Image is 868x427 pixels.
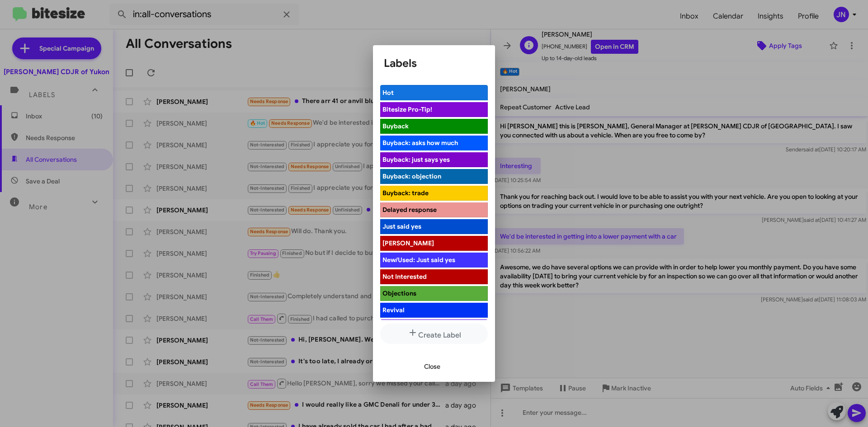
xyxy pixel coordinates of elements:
[382,89,394,97] span: Hot
[424,358,440,375] span: Close
[382,256,455,264] span: New/Used: Just said yes
[382,222,421,230] span: Just said yes
[417,358,448,375] button: Close
[382,122,409,130] span: Buyback
[382,172,441,180] span: Buyback: objection
[382,155,450,164] span: Buyback: just says yes
[382,189,429,197] span: Buyback: trade
[380,324,488,344] button: Create Label
[382,306,405,314] span: Revival
[382,206,437,214] span: Delayed response
[382,105,432,113] span: Bitesize Pro-Tip!
[382,289,416,297] span: Objections
[382,239,434,247] span: [PERSON_NAME]
[384,56,484,70] h1: Labels
[382,139,458,147] span: Buyback: asks how much
[382,272,427,281] span: Not Interested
